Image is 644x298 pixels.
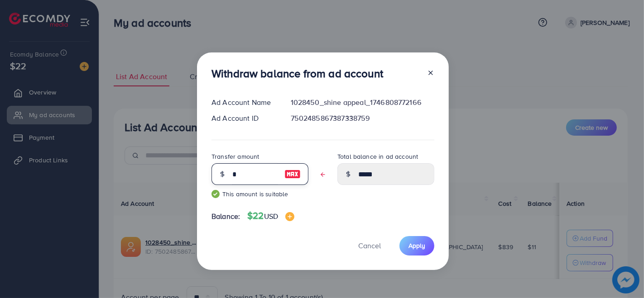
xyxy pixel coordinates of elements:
h3: Withdraw balance from ad account [211,67,383,80]
img: guide [211,190,220,198]
h4: $22 [247,210,294,222]
label: Transfer amount [211,152,259,161]
button: Apply [399,236,434,255]
span: Apply [409,241,425,250]
img: image [284,169,301,180]
small: This amount is suitable [211,189,308,199]
button: Cancel [347,236,392,255]
span: Cancel [358,241,381,251]
label: Total balance in ad account [337,152,418,161]
div: 1028450_shine appeal_1746808772166 [284,97,442,108]
div: Ad Account ID [204,113,284,123]
div: Ad Account Name [204,97,284,108]
span: Balance: [211,211,240,222]
span: USD [264,211,278,221]
div: 7502485867387338759 [284,113,442,123]
img: image [285,212,294,221]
